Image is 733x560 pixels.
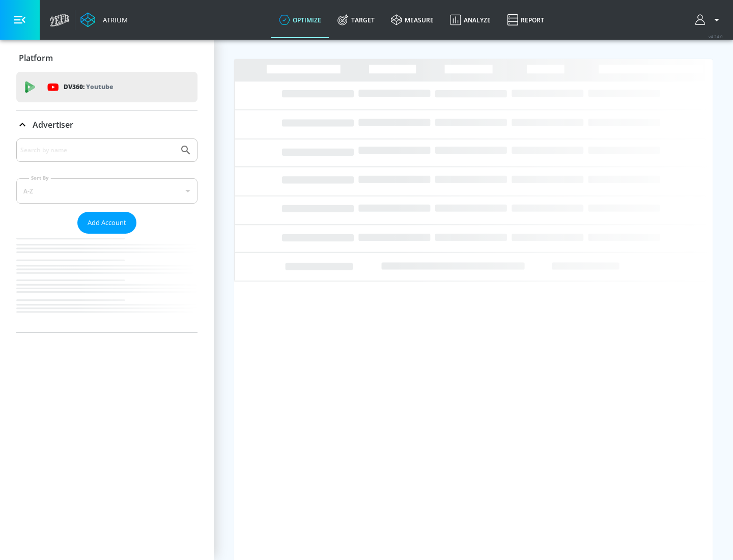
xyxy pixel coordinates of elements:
[29,175,51,181] label: Sort By
[499,2,552,38] a: Report
[86,81,113,92] p: Youtube
[99,15,128,24] div: Atrium
[80,12,128,27] a: Atrium
[19,52,53,64] p: Platform
[88,217,126,229] span: Add Account
[16,44,198,72] div: Platform
[383,2,442,38] a: measure
[20,144,175,157] input: Search by name
[329,2,383,38] a: Target
[16,138,198,332] div: Advertiser
[271,2,329,38] a: optimize
[16,234,198,332] nav: list of Advertiser
[64,81,113,93] p: DV360:
[709,34,723,39] span: v 4.24.0
[33,119,73,130] p: Advertiser
[77,212,136,234] button: Add Account
[442,2,499,38] a: Analyze
[16,72,198,102] div: DV360: Youtube
[16,110,198,139] div: Advertiser
[16,178,198,204] div: A-Z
